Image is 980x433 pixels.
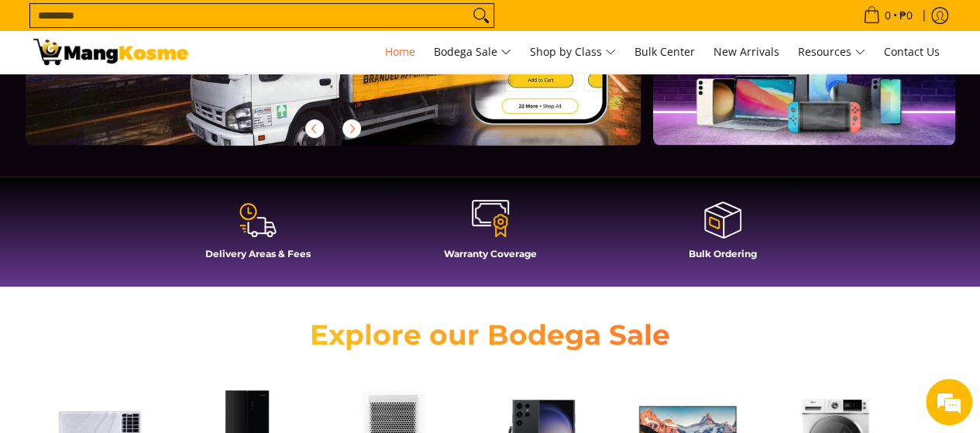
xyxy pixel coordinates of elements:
h4: Bulk Ordering [614,248,831,259]
span: • [858,7,917,24]
a: Delivery Areas & Fees [150,200,366,271]
span: Bodega Sale [434,43,511,62]
button: Previous [297,112,332,146]
span: 0 [882,10,893,21]
span: Home [385,44,415,59]
div: Minimize live chat window [254,8,291,45]
a: Contact Us [876,31,947,73]
a: Shop by Class [522,31,624,73]
a: Bodega Sale [426,31,519,73]
h4: Delivery Areas & Fees [150,248,366,259]
span: We're online! [90,122,214,279]
span: Contact Us [884,44,940,59]
span: Shop by Class [530,43,616,62]
img: Mang Kosme: Your Home Appliances Warehouse Sale Partner! [33,39,188,65]
span: New Arrivals [714,44,779,59]
span: ₱0 [897,10,915,21]
a: Home [377,31,423,73]
a: Warranty Coverage [382,200,599,271]
div: Chat with us now [81,87,260,107]
nav: Main Menu [204,31,947,73]
span: Bulk Center [634,44,695,59]
h2: Explore our Bodega Sale [266,318,715,352]
a: Bulk Center [627,31,703,73]
span: Resources [798,43,865,62]
button: Next [335,112,369,146]
a: Bulk Ordering [614,200,831,271]
button: Search [469,4,493,27]
h4: Warranty Coverage [382,248,599,259]
a: Resources [790,31,873,73]
textarea: Type your message and hit 'Enter' [8,277,295,332]
a: New Arrivals [706,31,787,73]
